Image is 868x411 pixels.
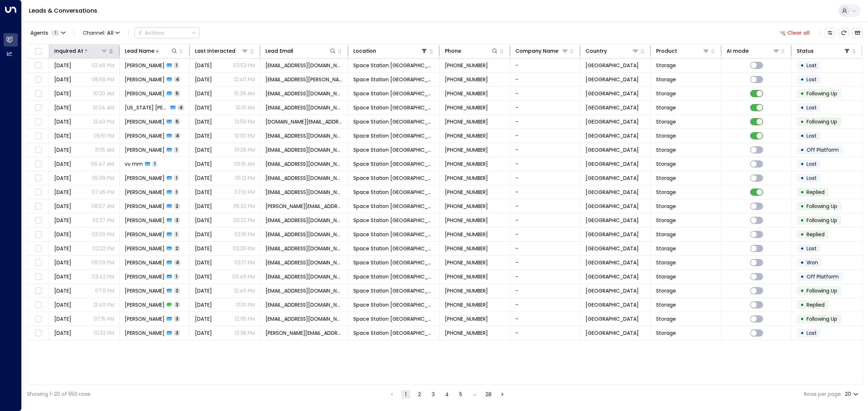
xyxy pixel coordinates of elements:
[95,287,114,294] p: 07:11 PM
[54,203,71,210] span: Aug 29, 2025
[233,245,255,252] p: 02:29 PM
[727,47,780,55] div: AI mode
[807,146,839,153] span: Off Platform
[656,132,676,139] span: Storage
[34,188,43,197] span: Toggle select row
[515,47,569,55] div: Company Name
[34,47,43,56] span: Toggle select all
[195,47,248,55] div: Last Interacted
[93,104,114,111] p: 10:24 AM
[656,160,676,168] span: Storage
[80,28,123,38] span: Channel:
[54,118,71,125] span: Sep 08, 2025
[510,284,581,298] td: -
[125,118,165,125] span: Will Ratcliffe
[445,160,488,168] span: +447788998899
[586,203,639,210] span: United Kingdom
[34,103,43,112] span: Toggle select row
[174,62,179,68] span: 1
[845,389,860,399] div: 20
[445,76,488,83] span: +447312120584
[234,231,255,238] p: 02:16 PM
[353,203,434,210] span: Space Station Wakefield
[825,28,835,38] button: Customize
[235,118,255,125] p: 12:58 PM
[510,101,581,114] td: -
[34,160,43,169] span: Toggle select row
[800,144,804,156] div: •
[807,76,817,83] span: Lost
[93,118,114,125] p: 12:40 PM
[92,174,114,182] p: 05:06 PM
[125,203,165,210] span: Vaughan Wilsher
[93,90,114,97] p: 10:20 AM
[445,231,488,238] span: +447860216694
[265,174,343,182] span: vickiecotton29@gmail.com
[174,189,179,195] span: 1
[125,104,169,111] span: Wyoming Lara
[510,73,581,86] td: -
[138,30,165,36] div: Actions
[233,62,255,69] p: 02:53 PM
[265,47,336,55] div: Lead Email
[54,174,71,182] span: Jul 09, 2025
[135,27,200,38] div: Button group with a nested menu
[445,104,488,111] span: +447897336287
[656,259,676,266] span: Storage
[586,47,639,55] div: Country
[510,59,581,72] td: -
[80,28,123,38] button: Channel:All
[92,273,114,280] p: 03:42 PM
[195,203,212,210] span: Sep 04, 2025
[234,132,255,139] p: 12:00 PM
[174,231,179,237] span: 1
[800,186,804,198] div: •
[34,61,43,70] span: Toggle select row
[30,30,48,35] span: Agents
[92,231,114,238] p: 02:09 PM
[92,76,114,83] p: 06:58 PM
[195,146,212,153] span: Sep 03, 2025
[195,160,212,168] span: Aug 31, 2025
[586,90,639,97] span: United Kingdom
[174,217,180,223] span: 3
[353,245,434,252] span: Space Station Wakefield
[107,30,114,36] span: All
[415,390,424,399] button: Go to page 2
[54,90,71,97] span: Jul 07, 2025
[92,203,114,210] p: 08:57 AM
[234,146,255,153] p: 01:39 PM
[94,132,114,139] p: 06:51 PM
[34,258,43,267] span: Toggle select row
[265,47,293,55] div: Lead Email
[195,231,212,238] span: Jul 09, 2025
[125,231,165,238] span: Tyler Hepworth
[29,7,97,15] a: Leads & Conversations
[445,203,488,210] span: +447947639224
[353,47,376,55] div: Location
[586,62,639,69] span: United Kingdom
[510,228,581,241] td: -
[92,189,114,196] p: 07:45 PM
[34,89,43,98] span: Toggle select row
[656,174,676,182] span: Storage
[852,28,863,38] button: Archived Leads
[51,30,60,36] span: 1
[800,285,804,297] div: •
[54,47,83,55] div: Inquired At
[353,146,434,153] span: Space Station Wakefield
[445,273,488,280] span: +447816380744
[445,245,488,252] span: +447860216694
[125,160,143,168] span: vv mm
[95,146,114,153] p: 11:05 AM
[174,273,179,280] span: 1
[265,76,343,83] span: ch.zain.chohan@outlook.com
[54,287,71,294] span: Jul 30, 2025
[353,90,434,97] span: Space Station Wakefield
[265,132,343,139] span: wamandahall@hotmail.com
[800,172,804,184] div: •
[807,104,817,111] span: Lost
[265,203,343,210] span: vaughan.wilsher@outlook.com
[195,259,212,266] span: Sep 06, 2025
[34,75,43,84] span: Toggle select row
